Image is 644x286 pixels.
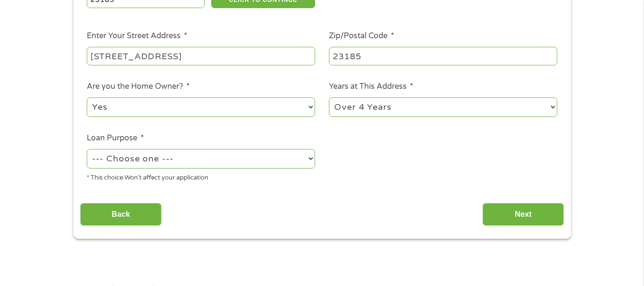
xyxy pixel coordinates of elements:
[80,203,162,226] input: Back
[329,82,413,92] label: Years at This Address
[329,31,394,41] label: Zip/Postal Code
[87,82,190,92] label: Are you the Home Owner?
[87,133,144,143] label: Loan Purpose
[87,47,315,65] input: 1 Main Street
[482,203,564,226] input: Next
[87,170,315,183] div: * This choice Won’t affect your application
[87,31,187,41] label: Enter Your Street Address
